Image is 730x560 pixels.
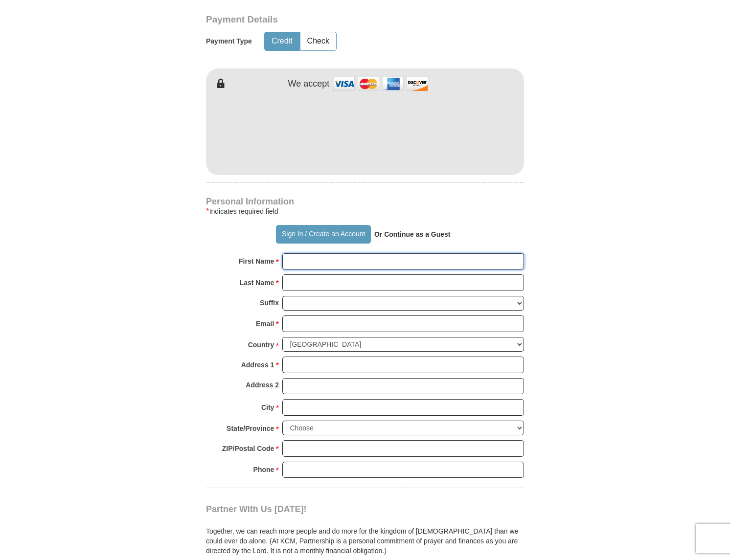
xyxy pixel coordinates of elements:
button: Sign In / Create an Account [276,225,370,244]
strong: ZIP/Postal Code [222,442,274,455]
h5: Payment Type [206,37,252,45]
strong: Email [256,317,274,331]
p: Together, we can reach more people and do more for the kingdom of [DEMOGRAPHIC_DATA] than we coul... [206,526,524,556]
strong: Country [248,338,274,352]
div: Indicates required field [206,205,524,217]
strong: Last Name [240,276,274,290]
strong: First Name [239,254,274,268]
strong: Address 1 [241,358,274,372]
h4: We accept [288,79,330,90]
button: Credit [265,32,299,50]
h3: Payment Details [206,14,456,25]
img: credit cards accepted [332,73,430,94]
h4: Personal Information [206,198,524,205]
button: Check [300,32,336,50]
strong: Phone [253,463,274,476]
span: Partner With Us [DATE]! [206,504,307,514]
strong: Suffix [260,296,279,310]
strong: Address 2 [246,378,279,392]
strong: State/Province [227,422,274,435]
strong: City [261,401,274,414]
strong: Or Continue as a Guest [374,230,451,238]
